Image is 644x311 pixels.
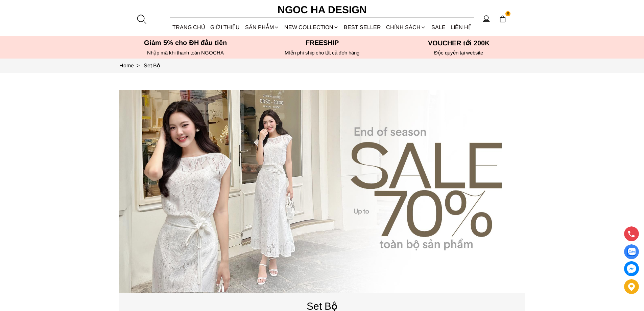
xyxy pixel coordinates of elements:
[392,39,525,47] h5: VOUCHER tới 200K
[384,18,429,36] div: Chính sách
[624,244,639,259] a: Display image
[624,261,639,276] a: messenger
[499,15,506,23] img: img-CART-ICON-ksit0nf1
[392,50,525,56] h6: Độc quyền tại website
[505,11,511,17] span: 0
[627,248,636,256] img: Display image
[256,50,388,56] h6: MIễn phí ship cho tất cả đơn hàng
[147,50,224,55] font: Nhập mã khi thanh toán NGOCHA
[271,2,373,18] a: Ngoc Ha Design
[306,39,339,46] font: Freeship
[208,18,242,36] a: GIỚI THIỆU
[170,18,208,36] a: TRANG CHỦ
[119,63,144,68] a: Link to Home
[144,63,160,68] a: Link to Set Bộ
[341,18,384,36] a: BEST SELLER
[242,18,282,36] div: SẢN PHẨM
[448,18,474,36] a: LIÊN HỆ
[282,18,341,36] a: NEW COLLECTION
[144,39,227,46] font: Giảm 5% cho ĐH đầu tiên
[429,18,448,36] a: SALE
[134,63,142,68] span: >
